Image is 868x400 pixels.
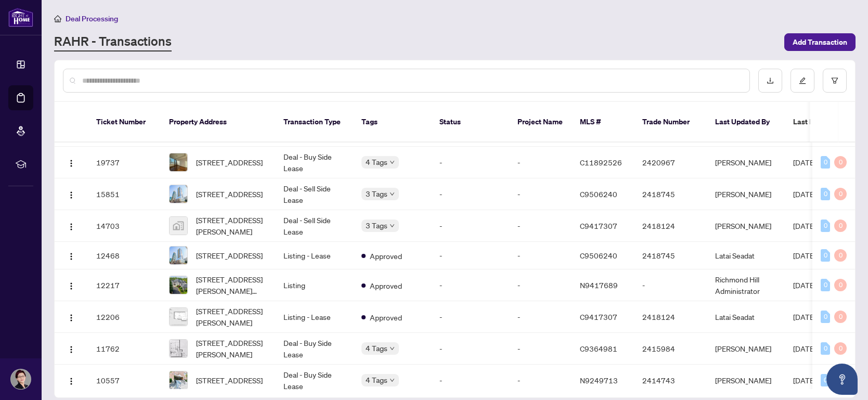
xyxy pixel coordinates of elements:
th: Property Address [161,102,275,143]
div: 0 [821,311,830,323]
img: Logo [67,282,75,290]
button: filter [823,69,847,93]
td: 11762 [88,333,161,365]
span: down [390,191,395,197]
button: Open asap [826,364,858,395]
div: 0 [834,279,847,291]
td: 12468 [88,242,161,269]
span: 3 Tags [366,220,387,231]
td: Richmond Hill Administrator [707,269,785,301]
td: - [431,178,509,210]
img: thumbnail-img [170,217,187,235]
div: 0 [821,249,830,262]
span: Deal Processing [66,14,118,23]
span: Last Modified Date [793,116,857,127]
td: - [431,333,509,365]
button: Logo [63,154,80,171]
td: Deal - Buy Side Lease [275,365,353,396]
td: 14703 [88,210,161,242]
td: - [431,210,509,242]
span: [DATE] [793,376,816,385]
span: [STREET_ADDRESS][PERSON_NAME] [196,214,267,237]
img: Logo [67,345,75,354]
span: [DATE] [793,280,816,290]
button: Logo [63,277,80,293]
img: Logo [67,252,75,261]
span: filter [831,77,838,84]
span: down [390,378,395,383]
td: Deal - Sell Side Lease [275,178,353,210]
td: [PERSON_NAME] [707,178,785,210]
button: download [758,69,782,93]
span: down [390,346,395,351]
td: - [509,147,572,178]
div: 0 [834,220,847,232]
a: RAHR - Transactions [54,33,172,51]
span: C9364981 [580,344,617,353]
td: 19737 [88,147,161,178]
span: C11892526 [580,158,622,167]
button: Logo [63,372,80,389]
img: Logo [67,314,75,322]
td: 10557 [88,365,161,396]
td: Deal - Sell Side Lease [275,210,353,242]
td: Latai Seadat [707,242,785,269]
td: Listing [275,269,353,301]
button: Logo [63,247,80,264]
td: - [431,365,509,396]
td: - [431,147,509,178]
span: home [54,15,61,22]
img: thumbnail-img [170,340,187,357]
th: Trade Number [634,102,707,143]
img: Logo [67,191,75,199]
span: down [390,223,395,228]
div: 0 [834,311,847,323]
td: Listing - Lease [275,301,353,333]
span: N9417689 [580,280,618,290]
th: Transaction Type [275,102,353,143]
img: thumbnail-img [170,247,187,264]
th: Last Updated By [707,102,785,143]
td: - [509,210,572,242]
button: Logo [63,186,80,202]
td: Deal - Buy Side Lease [275,147,353,178]
td: 2418124 [634,301,707,333]
button: Add Transaction [784,33,856,51]
span: 3 Tags [366,188,387,200]
th: Tags [353,102,431,143]
img: thumbnail-img [170,371,187,389]
div: 0 [834,342,847,355]
div: 0 [821,220,830,232]
span: [STREET_ADDRESS][PERSON_NAME] [196,305,267,328]
span: 4 Tags [366,156,387,168]
td: [PERSON_NAME] [707,365,785,396]
span: [DATE] [793,189,816,199]
td: - [509,178,572,210]
span: C9506240 [580,251,617,260]
td: [PERSON_NAME] [707,210,785,242]
td: 2414743 [634,365,707,396]
img: Logo [67,159,75,167]
th: Status [431,102,509,143]
span: [DATE] [793,312,816,321]
span: [DATE] [793,251,816,260]
span: N9249713 [580,376,618,385]
button: Logo [63,217,80,234]
td: 2418745 [634,242,707,269]
span: down [390,160,395,165]
span: C9417307 [580,312,617,321]
td: 2418745 [634,178,707,210]
td: [PERSON_NAME] [707,333,785,365]
div: 0 [821,374,830,386]
span: [DATE] [793,158,816,167]
td: - [634,269,707,301]
td: 12217 [88,269,161,301]
td: Latai Seadat [707,301,785,333]
th: Project Name [509,102,572,143]
td: - [509,301,572,333]
div: 0 [834,188,847,200]
td: - [509,333,572,365]
button: Logo [63,308,80,325]
div: 0 [834,249,847,262]
button: Logo [63,340,80,357]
